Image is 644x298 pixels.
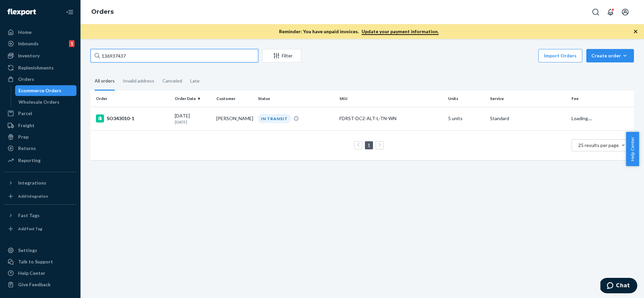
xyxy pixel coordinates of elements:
button: Create order [586,49,634,62]
div: Add Fast Tag [18,226,42,232]
div: Home [18,29,32,36]
a: Add Integration [4,191,76,202]
div: Parcel [18,110,32,117]
button: Open Search Box [589,5,602,19]
th: Status [255,91,337,107]
div: Settings [18,247,37,254]
button: Fast Tags [4,210,76,221]
div: FDRST-DC2-ALT-L-TN-WN [339,115,443,122]
div: Wholesale Orders [18,99,59,105]
div: [DATE] [175,112,211,125]
a: Prep [4,132,76,142]
div: Inbounds [18,40,39,47]
a: Update your payment information. [362,29,439,35]
th: Order Date [172,91,214,107]
div: Orders [18,76,34,83]
a: Wholesale Orders [15,97,77,107]
div: All orders [95,72,115,91]
td: 5 units [445,107,487,130]
button: Filter [262,49,301,62]
ol: breadcrumbs [86,2,119,22]
a: Inventory [4,50,76,61]
div: Canceled [162,72,182,90]
div: Freight [18,122,35,129]
button: Talk to Support [4,256,76,267]
iframe: Opens a widget where you can chat to one of our agents [600,278,637,295]
div: Customer [216,96,253,101]
th: Order [91,91,172,107]
a: Parcel [4,108,76,119]
div: Returns [18,145,36,152]
img: Flexport logo [7,9,36,15]
div: IN TRANSIT [258,114,291,123]
div: Reporting [18,157,41,164]
th: SKU [337,91,445,107]
div: Help Center [18,270,45,277]
a: Settings [4,245,76,256]
a: Home [4,27,76,38]
button: Open account menu [619,5,632,19]
th: Units [445,91,487,107]
td: [PERSON_NAME] [214,107,255,130]
a: Ecommerce Orders [15,85,77,96]
a: Inbounds1 [4,38,76,49]
a: Freight [4,120,76,131]
div: Prep [18,134,29,140]
div: Add Integration [18,193,48,199]
a: Returns [4,143,76,154]
button: Integrations [4,178,76,188]
div: Fast Tags [18,212,40,219]
div: Integrations [18,180,46,186]
a: Orders [91,8,114,15]
button: Import Orders [538,49,582,62]
th: Fee [569,91,634,107]
p: Standard [490,115,566,122]
td: Loading.... [569,107,634,130]
div: 1 [69,40,74,47]
div: Create order [591,52,629,59]
p: Reminder: You have unpaid invoices. [279,28,439,35]
div: Invalid address [123,72,154,90]
input: Search orders [91,49,258,62]
th: Service [487,91,569,107]
div: Inventory [18,52,40,59]
a: Page 1 is your current page [366,142,372,148]
div: Late [190,72,200,90]
div: Filter [263,52,301,59]
div: Replenishments [18,64,54,71]
span: 25 results per page [578,142,619,148]
button: Close Navigation [63,5,76,19]
button: Give Feedback [4,279,76,290]
a: Reporting [4,155,76,166]
a: Replenishments [4,62,76,73]
div: SO343010-1 [96,114,169,122]
div: Give Feedback [18,281,51,288]
button: Help Center [626,132,639,166]
a: Help Center [4,268,76,279]
a: Orders [4,74,76,85]
div: Ecommerce Orders [18,87,61,94]
button: Open notifications [604,5,617,19]
p: [DATE] [175,119,211,125]
a: Add Fast Tag [4,223,76,234]
div: Talk to Support [18,258,53,265]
